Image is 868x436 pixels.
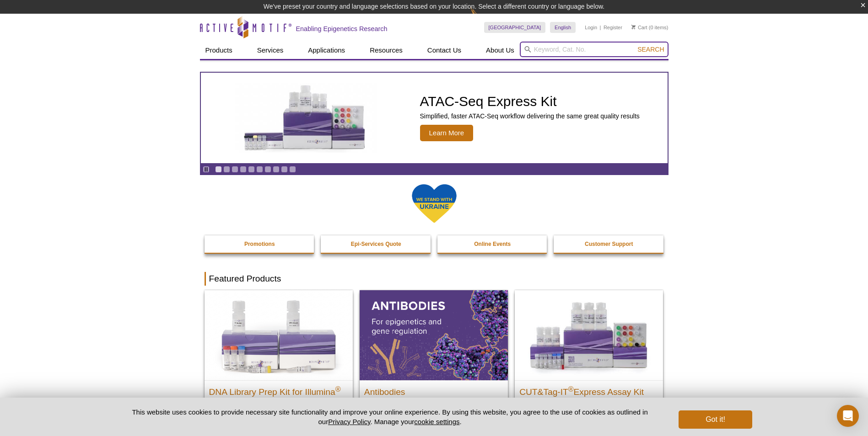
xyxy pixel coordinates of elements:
img: CUT&Tag-IT® Express Assay Kit [515,290,663,380]
a: [GEOGRAPHIC_DATA] [484,22,546,33]
a: All Antibodies Antibodies Application-tested antibodies for ChIP, CUT&Tag, and CUT&RUN. [360,290,508,429]
a: Toggle autoplay [203,166,210,173]
strong: Online Events [474,241,511,247]
img: Your Cart [631,25,636,29]
div: Open Intercom Messenger [837,405,859,427]
a: Go to slide 6 [256,166,263,173]
a: Go to slide 2 [223,166,230,173]
a: Login [585,24,597,31]
a: Resources [364,42,408,59]
a: Go to slide 8 [273,166,280,173]
strong: Epi-Services Quote [351,241,401,247]
span: Search [637,46,664,53]
h2: ATAC-Seq Express Kit [420,95,640,108]
img: ATAC-Seq Express Kit [230,83,381,153]
article: ATAC-Seq Express Kit [201,73,668,163]
a: Go to slide 7 [264,166,271,173]
p: Simplified, faster ATAC-Seq workflow delivering the same great quality results [420,112,640,120]
input: Keyword, Cat. No. [520,42,669,57]
strong: Promotions [244,241,275,247]
h2: Featured Products [205,272,664,286]
h2: CUT&Tag-IT Express Assay Kit [519,383,658,397]
a: Applications [302,42,350,59]
a: Promotions [205,235,315,253]
img: We Stand With Ukraine [411,183,457,224]
a: Privacy Policy [328,418,370,425]
a: Go to slide 5 [248,166,255,173]
li: | [600,22,601,33]
img: All Antibodies [360,290,508,380]
a: English [550,22,576,33]
a: Register [604,24,622,31]
sup: ® [568,385,574,393]
a: Go to slide 9 [281,166,288,173]
a: Online Events [437,235,548,253]
a: Customer Support [554,235,664,253]
h2: Antibodies [364,383,503,397]
button: Search [635,45,667,53]
a: Cart [631,24,647,31]
a: Contact Us [422,42,467,59]
p: This website uses cookies to provide necessary site functionality and improve your online experie... [116,407,664,426]
button: Got it! [679,410,752,429]
sup: ® [335,385,341,393]
span: Learn More [420,125,474,141]
a: Epi-Services Quote [321,235,431,253]
a: Go to slide 10 [289,166,296,173]
a: Go to slide 3 [232,166,238,173]
strong: Customer Support [585,241,633,247]
img: DNA Library Prep Kit for Illumina [205,290,353,380]
a: Go to slide 1 [215,166,222,173]
a: CUT&Tag-IT® Express Assay Kit CUT&Tag-IT®Express Assay Kit Less variable and higher-throughput ge... [515,290,663,429]
li: (0 items) [631,22,669,33]
img: Change Here [470,7,495,28]
h2: Enabling Epigenetics Research [296,25,388,33]
a: ATAC-Seq Express Kit ATAC-Seq Express Kit Simplified, faster ATAC-Seq workflow delivering the sam... [201,73,668,163]
a: Go to slide 4 [240,166,247,173]
a: About Us [480,42,520,59]
button: cookie settings [414,418,459,425]
h2: DNA Library Prep Kit for Illumina [209,383,348,397]
a: Services [252,42,289,59]
a: Products [200,42,238,59]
